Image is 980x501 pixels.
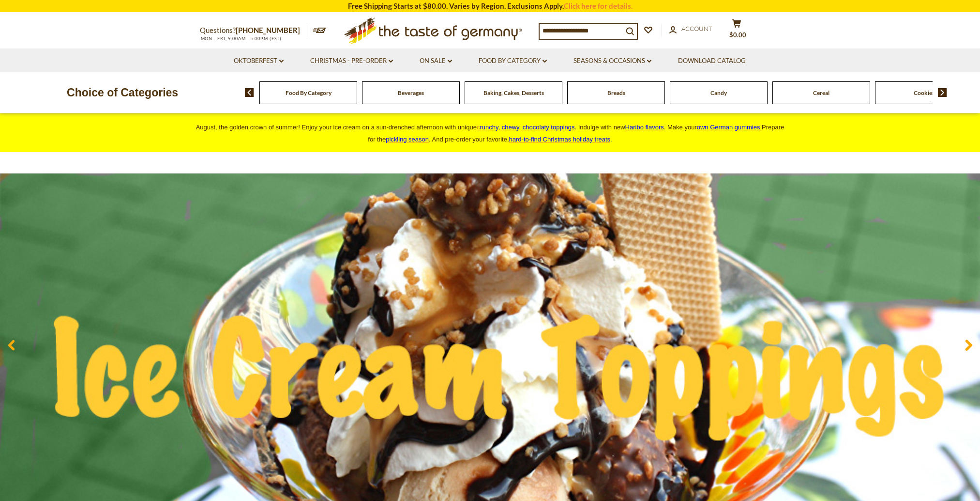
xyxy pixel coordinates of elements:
span: . [509,136,612,143]
img: previous arrow [245,88,254,97]
a: crunchy, chewy, chocolaty toppings [477,124,575,131]
a: Account [669,24,712,34]
a: Candy [710,89,727,96]
a: pickling season [386,136,429,143]
a: hard-to-find Christmas holiday treats [509,136,611,143]
a: Cereal [813,89,829,96]
a: Baking, Cakes, Desserts [483,89,544,96]
a: Christmas - PRE-ORDER [310,56,393,66]
a: On Sale [420,56,452,66]
span: runchy, chewy, chocolaty toppings [480,124,574,131]
a: own German gummies. [697,124,762,131]
a: Click here for details. [564,1,633,10]
p: Questions? [200,24,307,37]
span: MON - FRI, 9:00AM - 5:00PM (EST) [200,36,282,41]
button: $0.00 [723,19,752,43]
a: Breads [607,89,625,96]
a: Download Catalog [678,56,746,66]
a: Haribo flavors [625,124,664,131]
span: own German gummies [697,124,760,131]
a: Food By Category [479,56,547,66]
span: August, the golden crown of summer! Enjoy your ice cream on a sun-drenched afternoon with unique ... [196,124,784,143]
a: Seasons & Occasions [573,56,651,66]
a: Oktoberfest [234,56,284,66]
a: Cookies [914,89,935,96]
span: Account [681,25,712,32]
span: $0.00 [729,31,746,39]
a: Food By Category [286,89,332,96]
a: Beverages [398,89,424,96]
img: next arrow [938,88,947,97]
a: [PHONE_NUMBER] [236,26,300,34]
